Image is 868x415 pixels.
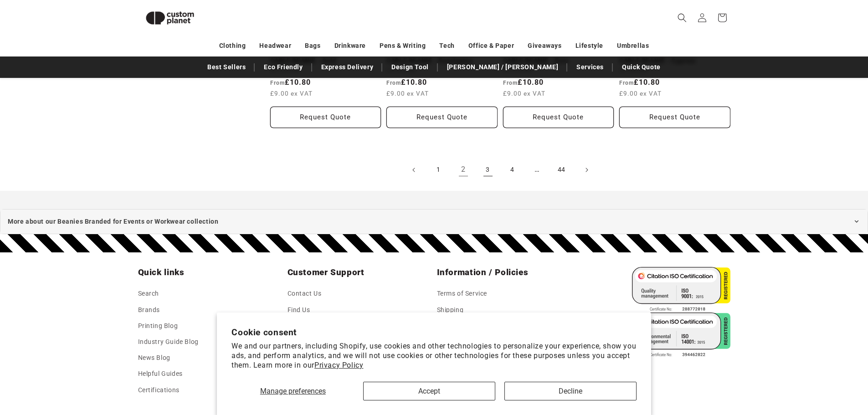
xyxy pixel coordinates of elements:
[632,313,730,358] img: ISO 14001 Certified
[270,107,381,128] button: Request Quote
[231,342,637,370] p: We and our partners, including Shopify, use cookies and other technologies to personalize your ex...
[231,382,354,400] button: Manage preferences
[575,38,603,54] a: Lifestyle
[504,382,637,400] button: Decline
[314,361,363,369] a: Privacy Policy
[317,59,378,75] a: Express Delivery
[288,267,431,278] h2: Customer Support
[527,160,547,180] span: …
[429,160,449,180] a: Page 1
[619,107,730,128] button: Request Quote
[203,59,250,75] a: Best Sellers
[437,267,581,278] h2: Information / Policies
[219,38,246,54] a: Clothing
[363,382,495,400] button: Accept
[259,59,307,75] a: Eco Friendly
[503,160,523,180] a: Page 4
[404,160,424,180] a: Previous page
[672,8,692,28] summary: Search
[260,387,326,395] span: Manage preferences
[138,334,199,350] a: Industry Guide Blog
[138,366,183,382] a: Helpful Guides
[380,38,426,54] a: Pens & Writing
[617,38,649,54] a: Umbrellas
[453,160,473,180] a: Page 2
[617,59,665,75] a: Quick Quote
[270,160,730,180] nav: Pagination
[478,160,498,180] a: Page 3
[716,317,868,415] iframe: Chat Widget
[552,160,572,180] a: Page 44
[442,59,563,75] a: [PERSON_NAME] / [PERSON_NAME]
[437,288,488,302] a: Terms of Service
[288,288,322,302] a: Contact Us
[468,38,514,54] a: Office & Paper
[288,302,310,318] a: Find Us
[138,318,178,334] a: Printing Blog
[387,59,433,75] a: Design Tool
[503,107,614,128] button: Request Quote
[138,288,159,302] a: Search
[259,38,291,54] a: Headwear
[439,38,454,54] a: Tech
[334,38,366,54] a: Drinkware
[138,4,202,32] img: Custom Planet
[138,302,160,318] a: Brands
[305,38,320,54] a: Bags
[528,38,561,54] a: Giveaways
[8,216,218,227] span: More about our Beanies Branded for Events or Workwear collection
[437,302,464,318] a: Shipping
[386,107,498,128] button: Request Quote
[138,382,180,398] a: Certifications
[572,59,608,75] a: Services
[576,160,596,180] a: Next page
[231,327,637,338] h2: Cookie consent
[632,267,730,313] img: ISO 9001 Certified
[138,350,170,366] a: News Blog
[138,267,282,278] h2: Quick links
